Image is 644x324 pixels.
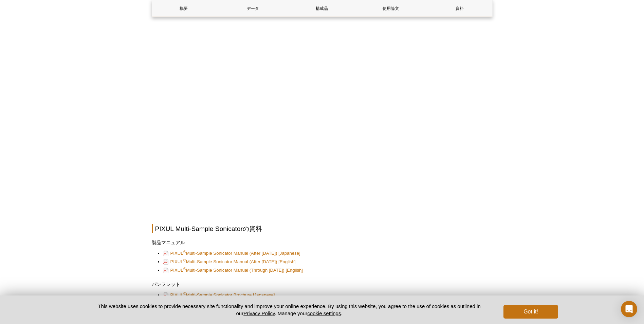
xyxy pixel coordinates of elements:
[163,266,303,274] a: PIXUL®Multi-Sample Sonicator Manual (Through [DATE]) [English]
[152,0,216,17] a: 概要
[86,303,493,317] p: This website uses cookies to provide necessary site functionality and improve your online experie...
[152,224,493,233] h2: PIXUL Multi-Sample Sonicatorの資料
[243,310,275,316] a: Privacy Policy
[621,301,637,317] div: Open Intercom Messenger
[221,0,285,17] a: データ
[183,249,186,253] sup: ®
[183,266,186,270] sup: ®
[183,258,186,262] sup: ®
[359,0,423,17] a: 使用論文
[290,0,354,17] a: 構成品
[163,258,296,266] a: PIXUL®Multi-Sample Sonicator Manual (After [DATE]) [English]
[503,305,558,319] button: Got it!
[152,238,493,247] h3: 製品マニュアル
[307,310,341,316] button: cookie settings
[152,280,493,288] h3: パンフレット
[183,291,186,295] sup: ®
[428,0,492,17] a: 資料
[163,249,300,257] a: PIXUL®Multi-Sample Sonicator Manual (After [DATE]) [Japanese]
[163,291,275,299] a: PIXUL®Multi-Sample Sonicator Brochure [Japanese]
